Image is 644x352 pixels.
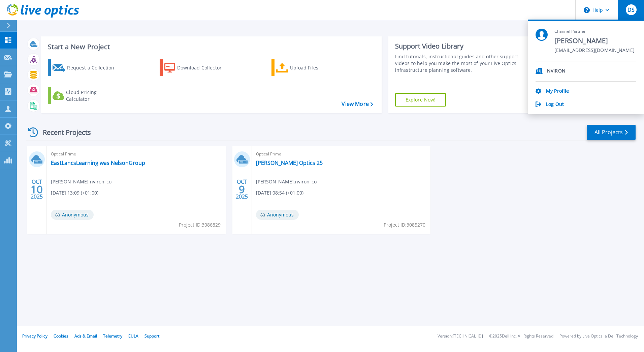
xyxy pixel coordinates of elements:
span: Optical Prime [51,150,222,158]
a: View More [342,101,373,107]
a: Privacy Policy [22,333,47,339]
div: OCT 2025 [235,177,248,202]
span: Channel Partner [554,29,635,34]
div: Request a Collection [67,61,121,75]
span: 9 [239,186,245,192]
a: EULA [128,333,138,339]
a: Support [144,333,159,339]
span: Project ID: 3085270 [384,221,425,229]
li: Version: [TECHNICAL_ID] [438,334,483,339]
a: Log Out [546,101,564,108]
a: Ads & Email [74,333,97,339]
h3: Start a New Project [48,43,373,51]
div: Support Video Library [395,42,521,51]
div: Cloud Pricing Calculator [66,89,120,102]
a: Request a Collection [48,59,123,76]
span: 10 [31,186,43,192]
span: Anonymous [256,210,299,220]
span: [PERSON_NAME] , nviron_co [256,178,317,185]
div: Download Collector [177,61,231,75]
p: NVIRON [547,68,566,75]
a: Upload Files [271,59,347,76]
span: [EMAIL_ADDRESS][DOMAIN_NAME] [554,48,635,54]
a: EastLancsLearning was NelsonGroup [51,159,145,166]
div: Upload Files [290,61,344,75]
a: All Projects [587,125,636,140]
span: Optical Prime [256,150,427,158]
span: Project ID: 3086829 [179,221,221,229]
a: My Profile [546,88,569,95]
span: [PERSON_NAME] , nviron_co [51,178,111,185]
a: Download Collector [160,59,235,76]
span: [DATE] 13:09 (+01:00) [51,189,98,197]
div: Recent Projects [26,124,100,141]
div: Find tutorials, instructional guides and other support videos to help you make the most of your L... [395,53,521,74]
span: [PERSON_NAME] [554,36,635,46]
span: Anonymous [51,210,94,220]
span: DS [627,7,635,12]
a: Cookies [54,333,68,339]
a: [PERSON_NAME] Optics 25 [256,159,323,166]
a: Cloud Pricing Calculator [48,87,123,104]
li: © 2025 Dell Inc. All Rights Reserved [489,334,553,339]
a: Explore Now! [395,93,446,107]
a: Telemetry [103,333,122,339]
span: [DATE] 08:54 (+01:00) [256,189,303,197]
div: OCT 2025 [30,177,43,202]
li: Powered by Live Optics, a Dell Technology [559,334,638,339]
